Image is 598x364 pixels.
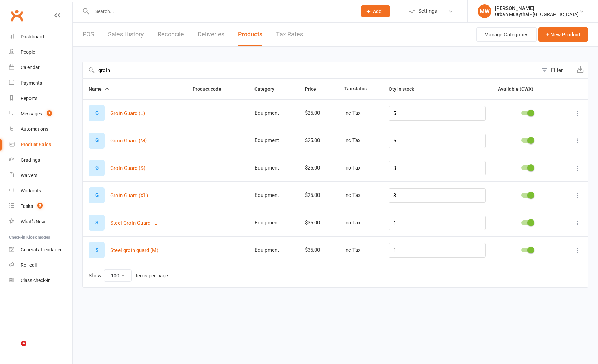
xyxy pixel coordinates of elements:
th: Tax status [338,79,382,99]
span: Add [373,9,382,14]
a: Tasks 5 [9,199,72,214]
a: Calendar [9,60,72,75]
div: Equipment [254,110,292,116]
span: 4 [21,341,26,346]
div: Inc Tax [344,138,376,143]
div: $25.00 [305,165,332,171]
button: Groin Guard (L) [110,109,145,117]
span: Name [89,86,109,92]
button: Available (CWX) [498,85,541,93]
button: Add [361,5,390,17]
div: Gradings [21,157,40,163]
button: Steel groin guard (M) [110,246,158,254]
div: Equipment [254,220,292,226]
div: Product Sales [21,142,51,147]
div: Tasks [21,203,33,209]
iframe: Intercom live chat [7,341,23,357]
div: General attendance [21,247,62,252]
a: Gradings [9,152,72,168]
a: Roll call [9,258,72,273]
a: Payments [9,75,72,91]
div: Inc Tax [344,110,376,116]
a: Workouts [9,183,72,199]
input: Search by name [83,62,538,78]
div: Class check-in [21,278,51,283]
div: Reports [21,96,37,101]
div: Equipment [254,138,292,143]
a: Dashboard [9,29,72,45]
a: POS [83,23,94,46]
a: What's New [9,214,72,229]
a: Reports [9,91,72,106]
a: Sales History [108,23,144,46]
div: Automations [21,126,48,132]
div: Show [89,269,168,282]
div: [PERSON_NAME] [495,5,579,11]
div: Groin Guard (L) [89,105,105,121]
a: Clubworx [8,7,25,24]
div: Dashboard [21,34,44,39]
span: Product code [192,86,229,92]
div: $35.00 [305,220,332,226]
div: Groin Guard (S) [89,160,105,176]
span: 5 [37,203,43,209]
div: Inc Tax [344,192,376,198]
span: Category [254,86,282,92]
div: Equipment [254,165,292,171]
div: What's New [21,219,45,224]
div: Steel groin guard (M) [89,242,105,258]
button: Groin Guard (M) [110,137,147,145]
a: Automations [9,122,72,137]
button: Steel Groin Guard - L [110,219,157,227]
div: $25.00 [305,192,332,198]
div: items per page [134,273,168,279]
span: 1 [47,110,52,116]
span: Qty in stock [389,86,422,92]
a: Class kiosk mode [9,273,72,288]
div: People [21,49,35,55]
a: Product Sales [9,137,72,152]
div: Inc Tax [344,247,376,253]
div: Inc Tax [344,220,376,226]
div: Groin Guard (XL) [89,187,105,203]
div: $25.00 [305,138,332,143]
a: Products [238,23,262,46]
div: Filter [551,66,563,74]
div: $35.00 [305,247,332,253]
button: Product code [192,85,229,93]
button: Groin Guard (S) [110,164,145,172]
div: Roll call [21,262,37,268]
button: Category [254,85,282,93]
a: General attendance kiosk mode [9,242,72,258]
button: Qty in stock [389,85,422,93]
input: Search... [90,7,352,16]
button: Price [305,85,324,93]
div: Inc Tax [344,165,376,171]
button: + New Product [538,27,588,42]
div: Urban Muaythai - [GEOGRAPHIC_DATA] [495,11,579,17]
button: Manage Categories [476,27,537,42]
div: Groin Guard (M) [89,133,105,149]
a: People [9,45,72,60]
div: Payments [21,80,42,86]
a: Messages 1 [9,106,72,122]
div: Equipment [254,247,292,253]
div: MW [478,4,491,18]
div: Calendar [21,65,40,70]
button: Groin Guard (XL) [110,191,148,200]
a: Reconcile [158,23,184,46]
span: Settings [418,3,437,19]
div: Workouts [21,188,41,193]
div: Messages [21,111,42,116]
div: Steel Groin Guard - L [89,215,105,231]
div: Equipment [254,192,292,198]
div: $25.00 [305,110,332,116]
span: Price [305,86,324,92]
button: Name [89,85,109,93]
a: Waivers [9,168,72,183]
button: Filter [538,62,572,78]
div: Waivers [21,173,37,178]
a: Deliveries [198,23,224,46]
a: Tax Rates [276,23,303,46]
span: Available (CWX) [498,86,533,92]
